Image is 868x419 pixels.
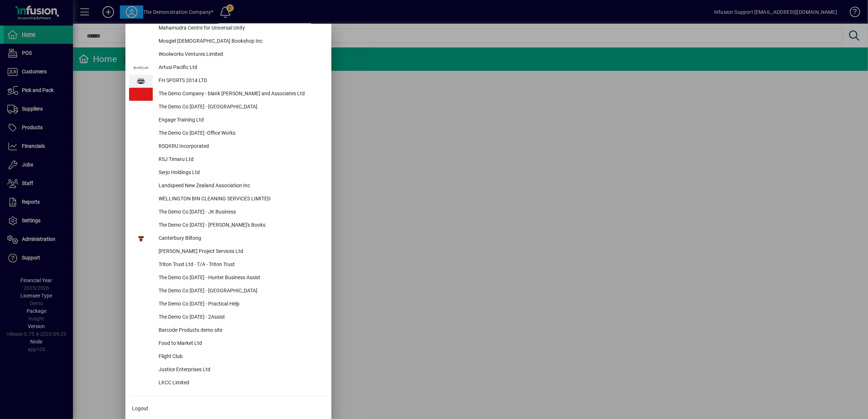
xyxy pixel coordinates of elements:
div: FH SPORTS 2014 LTD [153,74,328,88]
div: RSJ Timaru Ltd [153,153,328,166]
div: The Demo Co [DATE] - [GEOGRAPHIC_DATA] [153,101,328,114]
div: [PERSON_NAME] Project Services Ltd [153,245,328,258]
div: Landspeed New Zealand Association Inc [153,180,328,193]
button: Flight Club [129,350,328,364]
button: Serjo Holdings Ltd [129,166,328,180]
button: The Demo Co [DATE] - JK Business [129,206,328,219]
button: Landspeed New Zealand Association Inc [129,180,328,193]
div: Triton Trust Ltd - T/A - Triton Trust [153,258,328,272]
div: Barcode Products demo site [153,324,328,337]
div: Canterbury Biltong [153,232,328,245]
button: Food to Market Ltd [129,337,328,350]
div: Flight Club [153,350,328,364]
button: The Demo Co [DATE] - 2Assist [129,311,328,324]
div: Mosgiel [DEMOGRAPHIC_DATA] Bookshop Inc [153,35,328,48]
button: Mosgiel [DEMOGRAPHIC_DATA] Bookshop Inc [129,35,328,48]
button: Triton Trust Ltd - T/A - Triton Trust [129,258,328,272]
div: The Demo Co [DATE] - [GEOGRAPHIC_DATA] [153,285,328,298]
button: Artusi Pacific Ltd [129,61,328,74]
button: RSQKRU Incorporated [129,140,328,153]
button: Barcode Products demo site [129,324,328,337]
div: Food to Market Ltd [153,337,328,350]
div: The Demo Co [DATE] -Office Works [153,127,328,140]
div: The Demo Co [DATE] - [PERSON_NAME]'s Books [153,219,328,232]
div: Engage Training Ltd [153,114,328,127]
div: Artusi Pacific Ltd [153,61,328,74]
button: Engage Training Ltd [129,114,328,127]
div: Mahamudra Centre for Universal Unity [153,22,328,35]
button: Woolworks Ventures Limited [129,48,328,61]
button: WELLINGTON BIN CLEANING SERVICES LIMITED [129,193,328,206]
div: WELLINGTON BIN CLEANING SERVICES LIMITED [153,193,328,206]
div: LKCC Limited [153,377,328,390]
button: The Demo Co [DATE] - Hunter Business Assist [129,272,328,285]
button: RSJ Timaru Ltd [129,153,328,166]
button: Canterbury Biltong [129,232,328,245]
div: The Demo Co [DATE] - Practical Help [153,298,328,311]
div: The Demo Co [DATE] - JK Business [153,206,328,219]
button: The Demo Co [DATE] - Practical Help [129,298,328,311]
div: Woolworks Ventures Limited [153,48,328,61]
button: The Demo Co [DATE] - [PERSON_NAME]'s Books [129,219,328,232]
div: Serjo Holdings Ltd [153,166,328,180]
button: The Demo Co [DATE] -Office Works [129,127,328,140]
button: Logout [129,402,328,415]
button: [PERSON_NAME] Project Services Ltd [129,245,328,258]
div: Justice Enterprises Ltd [153,364,328,377]
div: The Demo Company - blank [PERSON_NAME] and Associates Ltd [153,88,328,101]
span: Logout [132,405,148,412]
button: The Demo Co [DATE] - [GEOGRAPHIC_DATA] [129,285,328,298]
button: The Demo Company - blank [PERSON_NAME] and Associates Ltd [129,88,328,101]
button: LKCC Limited [129,377,328,390]
div: The Demo Co [DATE] - 2Assist [153,311,328,324]
div: The Demo Co [DATE] - Hunter Business Assist [153,272,328,285]
button: The Demo Co [DATE] - [GEOGRAPHIC_DATA] [129,101,328,114]
button: Mahamudra Centre for Universal Unity [129,22,328,35]
button: FH SPORTS 2014 LTD [129,74,328,88]
button: Justice Enterprises Ltd [129,364,328,377]
div: RSQKRU Incorporated [153,140,328,153]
